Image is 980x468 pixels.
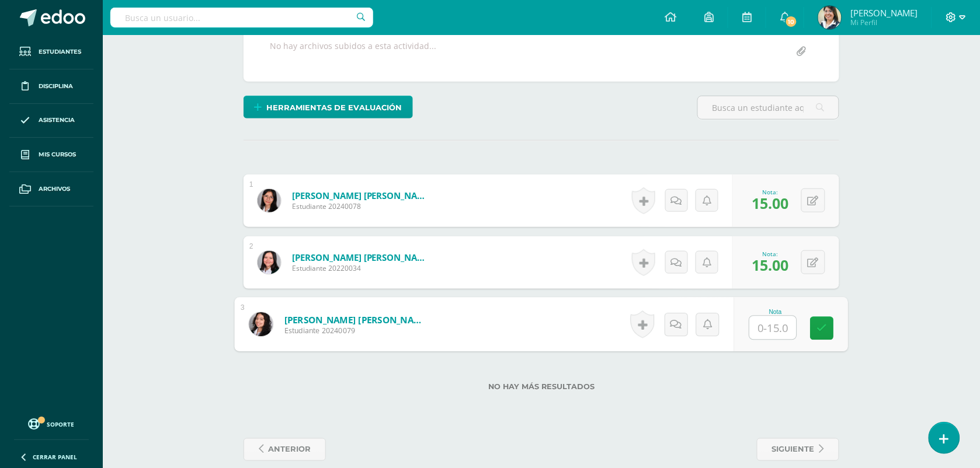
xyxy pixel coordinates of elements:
[9,104,93,138] a: Asistencia
[785,15,798,28] span: 10
[772,439,815,460] span: siguiente
[39,150,76,159] span: Mis cursos
[752,255,788,275] span: 15.00
[698,96,839,119] input: Busca un estudiante aquí...
[284,326,429,336] span: Estudiante 20240079
[258,189,281,212] img: 3c2ae6a50cb8a85665a4741d1f41845c.png
[110,8,373,27] input: Busca un usuario...
[292,263,432,273] span: Estudiante 20220034
[39,184,70,194] span: Archivos
[268,439,311,460] span: anterior
[284,313,429,326] a: [PERSON_NAME] [PERSON_NAME]
[39,47,81,57] span: Estudiantes
[39,116,75,125] span: Asistencia
[757,438,839,461] a: siguiente
[752,193,788,213] span: 15.00
[9,172,93,207] a: Archivos
[9,69,93,104] a: Disciplina
[33,453,77,461] span: Cerrar panel
[292,201,432,211] span: Estudiante 20240078
[244,96,413,118] a: Herramientas de evaluación
[850,18,918,27] span: Mi Perfil
[244,382,839,391] label: No hay más resultados
[9,35,93,69] a: Estudiantes
[244,438,326,461] a: anterior
[818,6,842,29] img: 404b5c15c138f3bb96076bfbe0b84fd5.png
[9,138,93,172] a: Mis cursos
[14,415,89,431] a: Soporte
[258,251,281,274] img: b9ee9be99e8241c430b5230f44c5ce19.png
[47,420,75,428] span: Soporte
[39,82,73,91] span: Disciplina
[749,309,802,315] div: Nota
[292,190,432,201] a: [PERSON_NAME] [PERSON_NAME]
[249,312,273,336] img: b74dfa20c5b0a76527dee61c3645e0b3.png
[267,97,402,118] span: Herramientas de evaluación
[750,316,797,340] input: 0-15.0
[850,7,918,19] span: [PERSON_NAME]
[292,252,432,263] a: [PERSON_NAME] [PERSON_NAME]
[752,188,788,196] div: Nota:
[270,40,436,63] div: No hay archivos subidos a esta actividad...
[752,250,788,258] div: Nota:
